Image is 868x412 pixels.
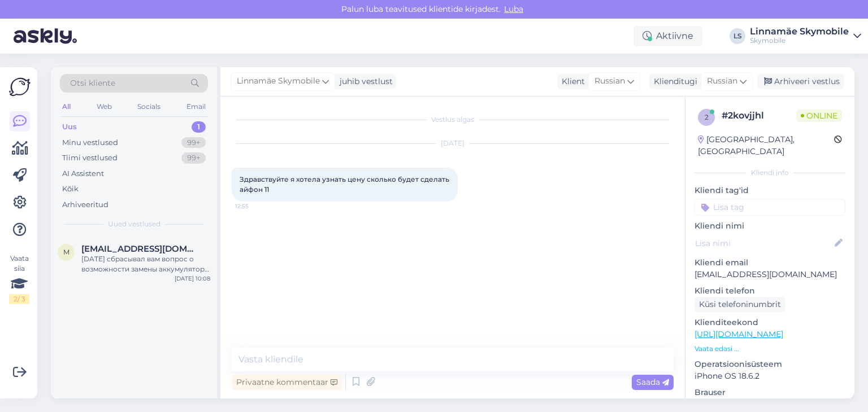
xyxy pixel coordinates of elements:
[796,109,842,122] span: Online
[695,237,832,249] input: Lisa nimi
[695,168,845,178] div: Kliendi info
[722,109,796,122] div: # 2kovjjhl
[695,199,845,216] input: Lisa tag
[181,152,206,164] div: 99+
[730,28,745,44] div: LS
[175,274,210,283] div: [DATE] 10:08
[62,199,108,211] div: Arhiveeritud
[594,75,625,87] span: Russian
[9,294,29,304] div: 2 / 3
[633,26,702,46] div: Aktiivne
[695,370,845,382] p: iPhone OS 18.6.2
[707,75,737,87] span: Russian
[135,99,163,114] div: Socials
[240,175,451,194] span: Здравствуйте я хотела узнать цену сколько будет сделать айфон 11
[184,99,208,114] div: Email
[705,113,709,121] span: 2
[62,152,118,164] div: Tiimi vestlused
[62,183,79,195] div: Kõik
[695,358,845,370] p: Operatsioonisüsteem
[695,297,785,312] div: Küsi telefoninumbrit
[750,27,849,36] div: Linnamäe Skymobile
[649,76,697,87] div: Klienditugi
[232,138,674,148] div: [DATE]
[63,248,70,256] span: m
[9,76,31,98] img: Askly Logo
[757,74,844,89] div: Arhiveeri vestlus
[695,387,845,398] p: Brauser
[237,75,320,87] span: Linnamäe Skymobile
[60,99,73,114] div: All
[695,285,845,297] p: Kliendi telefon
[235,202,277,211] span: 12:55
[557,76,585,87] div: Klient
[636,377,669,387] span: Saada
[695,269,845,280] p: [EMAIL_ADDRESS][DOMAIN_NAME]
[232,115,674,125] div: Vestlus algas
[108,219,160,229] span: Uued vestlused
[501,4,527,14] span: Luba
[750,27,861,45] a: Linnamäe SkymobileSkymobile
[750,36,849,45] div: Skymobile
[695,257,845,269] p: Kliendi email
[81,254,210,274] div: [DATE] сбрасывал вам вопрос о возможности замены аккумулятора POCO F3
[62,121,77,133] div: Uus
[695,317,845,328] p: Klienditeekond
[9,253,29,304] div: Vaata siia
[695,329,783,339] a: [URL][DOMAIN_NAME]
[695,220,845,232] p: Kliendi nimi
[62,137,118,148] div: Minu vestlused
[335,76,393,87] div: juhib vestlust
[698,134,834,157] div: [GEOGRAPHIC_DATA], [GEOGRAPHIC_DATA]
[695,344,845,354] p: Vaata edasi ...
[232,375,342,390] div: Privaatne kommentaar
[181,137,206,148] div: 99+
[192,121,206,133] div: 1
[695,185,845,196] p: Kliendi tag'id
[62,168,104,179] div: AI Assistent
[70,77,115,89] span: Otsi kliente
[81,244,199,254] span: marvinv124@gmail.com
[94,99,114,114] div: Web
